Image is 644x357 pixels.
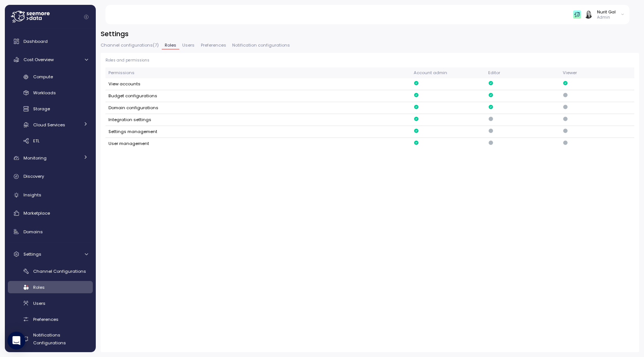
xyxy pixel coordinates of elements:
[105,138,411,149] td: User management
[8,34,93,49] a: Dashboard
[105,58,634,63] p: Roles and permissions
[8,247,93,262] a: Settings
[8,297,93,309] a: Users
[8,169,93,184] a: Discovery
[105,126,411,138] td: Settings management
[23,155,47,161] span: Monitoring
[23,57,54,63] span: Cost Overview
[33,268,86,274] span: Channel Configurations
[8,87,93,99] a: Workloads
[414,70,482,76] div: Account admin
[108,70,408,76] div: Permissions
[8,281,93,293] a: Roles
[33,122,65,128] span: Cloud Services
[8,119,93,131] a: Cloud Services
[8,224,93,239] a: Domains
[8,52,93,67] a: Cost Overview
[33,106,50,112] span: Storage
[8,265,93,277] a: Channel Configurations
[33,300,45,306] span: Users
[8,71,93,83] a: Compute
[23,229,43,235] span: Domains
[584,10,592,18] img: ACg8ocIVugc3DtI--ID6pffOeA5XcvoqExjdOmyrlhjOptQpqjom7zQ=s96-c
[23,192,41,198] span: Insights
[8,151,93,165] a: Monitoring
[8,103,93,115] a: Storage
[232,43,290,47] span: Notification configurations
[182,43,195,47] span: Users
[8,187,93,202] a: Insights
[105,90,411,102] td: Budget configurations
[7,332,25,350] div: Open Intercom Messenger
[573,10,581,18] img: 65f98ecb31a39d60f1f315eb.PNG
[33,316,59,322] span: Preferences
[33,74,53,80] span: Compute
[488,70,557,76] div: Editor
[597,9,616,15] div: Nurit Gal
[105,78,411,90] td: View accounts
[105,102,411,114] td: Domain configurations
[33,284,45,290] span: Roles
[8,329,93,349] a: Notifications Configurations
[33,90,56,96] span: Workloads
[101,43,159,47] span: Channel configurations ( 7 )
[8,206,93,221] a: Marketplace
[33,138,40,144] span: ETL
[23,210,50,216] span: Marketplace
[23,173,44,179] span: Discovery
[105,114,411,126] td: Integration settings
[597,15,616,20] p: Admin
[165,43,176,47] span: Roles
[101,29,639,38] h3: Settings
[8,313,93,325] a: Preferences
[23,251,41,257] span: Settings
[201,43,226,47] span: Preferences
[563,70,631,76] div: Viewer
[33,332,66,345] span: Notifications Configurations
[8,135,93,147] a: ETL
[23,38,48,44] span: Dashboard
[82,14,91,20] button: Collapse navigation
